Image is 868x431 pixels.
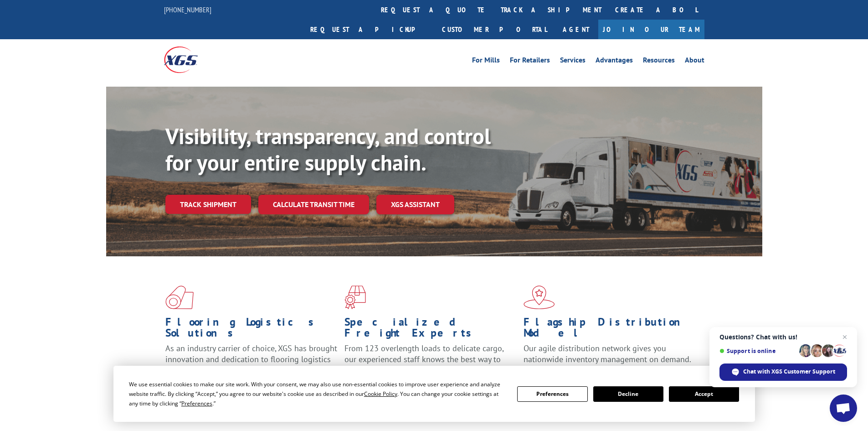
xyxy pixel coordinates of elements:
a: Advantages [596,57,633,67]
span: Support is online [719,348,796,354]
div: Cookie Consent Prompt [113,366,755,422]
div: We use essential cookies to make our site work. With your consent, we may also use non-essential ... [129,379,506,408]
a: XGS ASSISTANT [376,195,454,214]
span: Chat with XGS Customer Support [743,368,835,376]
a: Agent [554,20,598,39]
p: From 123 overlength loads to delicate cargo, our experienced staff knows the best way to move you... [344,343,517,384]
span: Our agile distribution network gives you nationwide inventory management on demand. [524,343,691,364]
a: [PHONE_NUMBER] [164,5,211,14]
button: Preferences [517,386,587,402]
a: Resources [643,57,675,67]
b: Visibility, transparency, and control for your entire supply chain. [165,122,491,177]
span: Preferences [181,400,212,407]
a: For Mills [472,57,500,67]
a: Customer Portal [435,20,554,39]
span: Questions? Chat with us! [719,333,847,341]
h1: Specialized Freight Experts [344,317,517,343]
a: Services [560,57,586,67]
img: xgs-icon-total-supply-chain-intelligence-red [165,286,194,309]
a: Calculate transit time [258,195,369,214]
button: Decline [593,386,663,402]
img: xgs-icon-flagship-distribution-model-red [524,286,555,309]
span: Cookie Policy [364,390,397,398]
button: Accept [669,386,739,402]
a: Request a pickup [303,20,435,39]
span: As an industry carrier of choice, XGS has brought innovation and dedication to flooring logistics... [165,343,337,375]
a: Join Our Team [598,20,704,39]
div: Chat with XGS Customer Support [719,363,847,381]
a: For Retailers [510,57,550,67]
span: Close chat [839,332,850,343]
h1: Flagship Distribution Model [524,317,696,343]
h1: Flooring Logistics Solutions [165,317,338,343]
div: Open chat [830,395,857,422]
a: About [685,57,704,67]
a: Track shipment [165,195,251,214]
img: xgs-icon-focused-on-flooring-red [344,286,366,309]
